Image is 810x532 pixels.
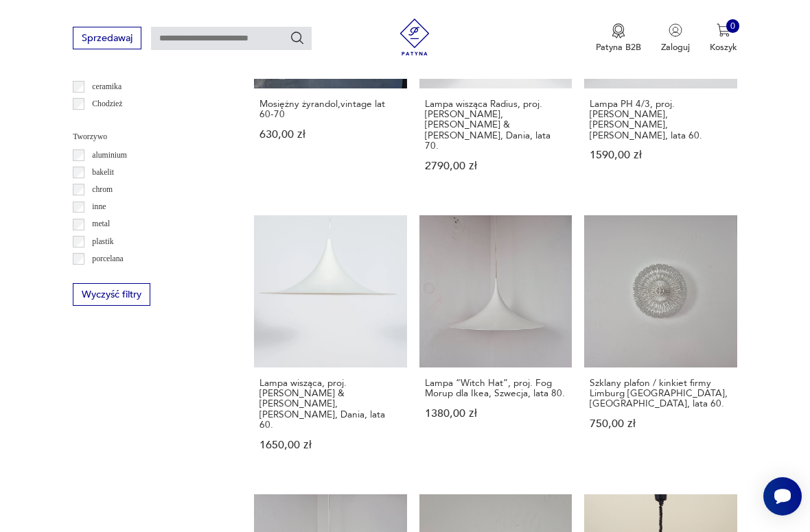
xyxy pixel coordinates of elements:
img: Patyna - sklep z meblami i dekoracjami vintage [392,19,438,56]
div: 0 [726,19,740,33]
p: 630,00 zł [259,130,401,140]
a: Szklany plafon / kinkiet firmy Limburg Glashütte, Niemcy, lata 60.Szklany plafon / kinkiet firmy ... [584,215,737,474]
p: inne [92,200,106,214]
h3: Lampa wisząca Radius, proj. [PERSON_NAME], [PERSON_NAME] & [PERSON_NAME], Dania, lata 70. [425,99,566,151]
p: porcelit [92,269,117,283]
p: Tworzywo [73,130,224,144]
a: Sprzedawaj [73,35,141,43]
p: porcelana [92,252,123,266]
p: metal [92,217,110,231]
p: chrom [92,183,113,197]
p: Zaloguj [661,41,690,53]
button: Sprzedawaj [73,27,141,49]
p: aluminium [92,149,127,162]
p: Koszyk [710,41,737,53]
img: Ikona medalu [612,23,625,38]
h3: Szklany plafon / kinkiet firmy Limburg [GEOGRAPHIC_DATA], [GEOGRAPHIC_DATA], lata 60. [590,378,731,409]
h3: Lampa “Witch Hat”, proj. Fog Morup dla Ikea, Szwecja, lata 80. [425,378,566,399]
button: Patyna B2B [596,23,641,53]
button: 0Koszyk [710,23,737,53]
a: Ikona medaluPatyna B2B [596,23,641,53]
h3: Mosiężny żyrandol,vintage lat 60-70 [259,99,401,120]
a: Lampa “Witch Hat”, proj. Fog Morup dla Ikea, Szwecja, lata 80.Lampa “Witch Hat”, proj. Fog Morup ... [419,215,572,474]
p: 1650,00 zł [259,440,401,450]
h3: Lampa PH 4/3, proj. [PERSON_NAME], [PERSON_NAME], [PERSON_NAME], lata 60. [590,99,731,141]
p: Ćmielów [92,114,121,128]
p: 2790,00 zł [425,161,566,171]
p: Patyna B2B [596,41,641,53]
button: Zaloguj [661,23,690,53]
button: Szukaj [290,30,305,45]
p: bakelit [92,166,114,180]
p: 1590,00 zł [590,150,731,160]
p: plastik [92,235,113,249]
p: Chodzież [92,97,122,111]
h3: Lampa wisząca, proj. [PERSON_NAME] & [PERSON_NAME], [PERSON_NAME], Dania, lata 60. [259,378,401,430]
button: Wyczyść filtry [73,283,150,306]
p: 750,00 zł [590,419,731,429]
img: Ikonka użytkownika [669,23,682,37]
p: 1380,00 zł [425,409,566,419]
iframe: Smartsupp widget button [763,477,802,516]
a: Lampa wisząca, proj. Claus Bonderup & Torsten Thorup, Fog Mørup, Dania, lata 60.Lampa wisząca, pr... [254,215,407,474]
img: Ikona koszyka [717,23,730,37]
p: ceramika [92,80,121,94]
